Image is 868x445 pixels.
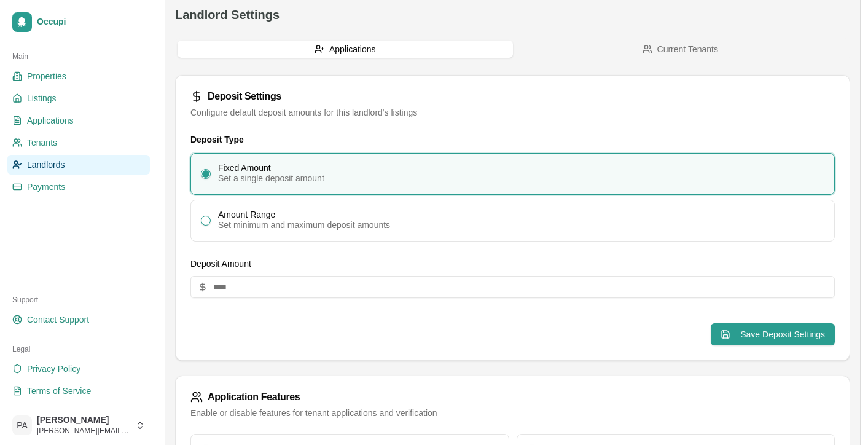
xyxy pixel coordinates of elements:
[218,210,824,219] div: Amount Range
[27,385,91,397] span: Terms of Service
[7,177,150,197] a: Payments
[190,133,835,146] h4: Deposit Type
[7,111,150,130] a: Applications
[201,216,211,226] button: Amount RangeSet minimum and maximum deposit amounts
[190,90,835,103] div: Deposit Settings
[27,70,66,82] span: Properties
[218,219,824,231] div: Set minimum and maximum deposit amounts
[190,391,835,403] div: Application Features
[37,426,130,436] span: [PERSON_NAME][EMAIL_ADDRESS][DOMAIN_NAME]
[7,381,150,401] a: Terms of Service
[7,66,150,86] a: Properties
[175,6,280,23] h2: Landlord Settings
[7,411,150,440] button: PA[PERSON_NAME][PERSON_NAME][EMAIL_ADDRESS][DOMAIN_NAME]
[37,17,145,28] span: Occupi
[27,136,57,149] span: Tenants
[27,313,89,326] span: Contact Support
[218,163,824,172] div: Fixed Amount
[190,407,835,419] div: Enable or disable features for tenant applications and verification
[7,339,150,359] div: Legal
[657,43,718,55] span: Current Tenants
[7,310,150,329] a: Contact Support
[7,7,150,37] a: Occupi
[7,89,150,108] a: Listings
[7,359,150,379] a: Privacy Policy
[27,159,65,171] span: Landlords
[7,47,150,66] div: Main
[37,415,130,426] span: [PERSON_NAME]
[7,290,150,310] div: Support
[711,323,835,345] button: Save Deposit Settings
[27,92,56,104] span: Listings
[7,133,150,152] a: Tenants
[218,172,824,184] div: Set a single deposit amount
[27,114,74,127] span: Applications
[7,155,150,175] a: Landlords
[329,43,376,55] span: Applications
[27,181,65,193] span: Payments
[190,106,835,119] div: Configure default deposit amounts for this landlord's listings
[201,169,211,179] button: Fixed AmountSet a single deposit amount
[12,415,32,435] span: PA
[190,259,251,269] label: Deposit Amount
[27,363,80,375] span: Privacy Policy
